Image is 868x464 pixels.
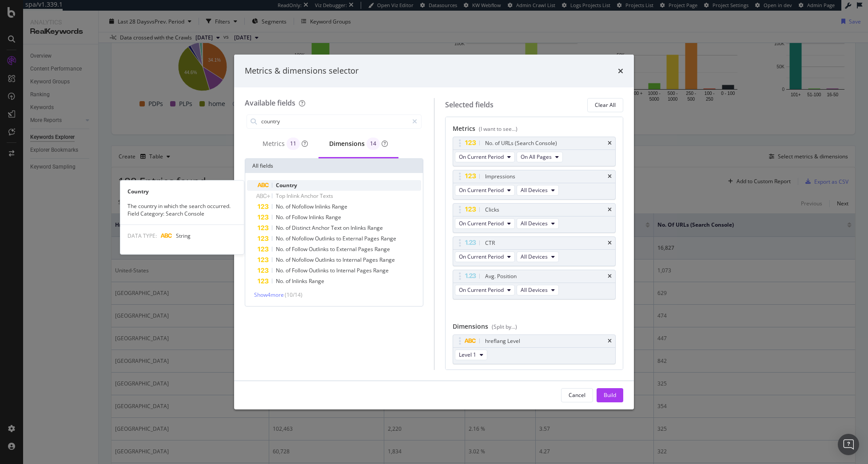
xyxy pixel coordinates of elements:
[120,188,244,195] div: Country
[455,152,515,162] button: On Current Period
[485,139,557,148] div: No. of URLs (Search Console)
[234,55,634,409] div: modal
[618,65,623,77] div: times
[604,391,616,399] div: Build
[595,101,616,109] div: Clear All
[485,337,520,346] div: hreflang Level
[276,213,286,221] span: No.
[290,141,296,146] span: 11
[517,285,559,295] button: All Devices
[309,267,330,274] span: Outlinks
[370,141,376,146] span: 14
[245,65,358,77] div: Metrics & dimensions selector
[455,185,515,196] button: On Current Period
[292,235,315,242] span: Nofollow
[336,267,357,274] span: Internal
[455,350,487,360] button: Level 1
[336,256,342,263] span: to
[286,277,292,285] span: of
[312,224,331,232] span: Anchor
[455,285,515,295] button: On Current Period
[367,224,383,232] span: Range
[245,159,423,173] div: All fields
[292,256,315,263] span: Nofollow
[358,245,374,253] span: Pages
[260,115,408,128] input: Search by field name
[453,124,616,137] div: Metrics
[301,192,320,200] span: Anchor
[286,267,292,274] span: of
[485,272,517,281] div: Avg. Position
[292,277,309,285] span: Inlinks
[373,267,389,274] span: Range
[517,252,559,262] button: All Devices
[292,224,312,232] span: Distinct
[245,98,295,108] div: Available fields
[286,203,292,210] span: of
[276,267,286,274] span: No.
[459,153,504,161] span: On Current Period
[315,235,336,242] span: Outlinks
[485,172,515,181] div: Impressions
[608,240,612,246] div: times
[363,256,379,263] span: Pages
[838,434,859,455] div: Open Intercom Messenger
[445,100,494,110] div: Selected fields
[561,388,593,402] button: Cancel
[521,220,548,227] span: All Devices
[485,239,495,248] div: CTR
[263,138,308,150] div: Metrics
[120,202,244,217] div: The country in which the search occurred. Field Category: Search Console
[342,256,363,263] span: Internal
[381,235,396,242] span: Range
[453,334,616,364] div: hreflang LeveltimesLevel 1
[276,235,286,242] span: No.
[459,220,504,227] span: On Current Period
[286,224,292,232] span: of
[254,291,284,299] span: Show 4 more
[459,253,504,260] span: On Current Period
[608,141,612,146] div: times
[479,125,518,133] div: (I want to see...)
[336,235,342,242] span: to
[453,170,616,200] div: ImpressionstimesOn Current PeriodAll Devices
[276,224,286,232] span: No.
[459,351,476,358] span: Level 1
[485,205,499,214] div: Clicks
[343,224,350,232] span: on
[329,138,388,150] div: Dimensions
[569,391,585,399] div: Cancel
[350,224,367,232] span: Inlinks
[597,388,623,402] button: Build
[521,286,548,294] span: All Devices
[379,256,395,263] span: Range
[286,213,292,221] span: of
[459,186,504,194] span: On Current Period
[517,152,563,162] button: On All Pages
[276,181,297,189] span: Country
[374,245,390,253] span: Range
[276,256,286,263] span: No.
[455,218,515,229] button: On Current Period
[608,274,612,279] div: times
[336,245,358,253] span: External
[309,277,324,285] span: Range
[453,203,616,233] div: ClickstimesOn Current PeriodAll Devices
[342,235,364,242] span: External
[453,137,616,166] div: No. of URLs (Search Console)timesOn Current PeriodOn All Pages
[453,270,616,299] div: Avg. PositiontimesOn Current PeriodAll Devices
[521,153,552,161] span: On All Pages
[315,203,332,210] span: Inlinks
[276,192,287,200] span: Top
[292,245,309,253] span: Follow
[285,291,303,299] span: ( 10 / 14 )
[276,245,286,253] span: No.
[587,98,623,112] button: Clear All
[332,203,347,210] span: Range
[292,203,315,210] span: Nofollow
[287,192,301,200] span: Inlink
[517,218,559,229] button: All Devices
[364,235,381,242] span: Pages
[459,286,504,294] span: On Current Period
[330,267,336,274] span: to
